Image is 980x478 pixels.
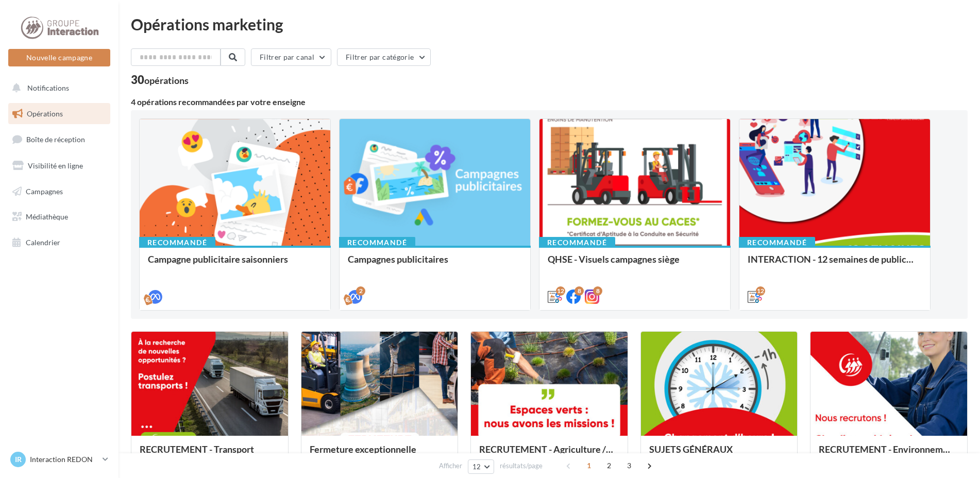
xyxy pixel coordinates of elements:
span: résultats/page [500,461,543,471]
span: Opérations [27,109,63,118]
div: Recommandé [339,237,415,248]
div: Recommandé [739,237,815,248]
div: INTERACTION - 12 semaines de publication [748,254,922,275]
div: 30 [131,74,189,86]
span: Notifications [27,83,69,92]
div: RECRUTEMENT - Transport [140,444,280,465]
div: Recommandé [139,237,215,248]
a: Visibilité en ligne [6,155,112,177]
span: Calendrier [26,238,60,247]
div: QHSE - Visuels campagnes siège [548,254,722,275]
div: RECRUTEMENT - Environnement [819,444,959,465]
span: 3 [621,457,637,474]
div: Campagnes publicitaires [348,254,522,275]
div: Recommandé [539,237,615,248]
a: Campagnes [6,181,112,202]
span: Boîte de réception [26,135,85,144]
div: 8 [575,286,584,296]
div: opérations [144,76,189,85]
div: Campagne publicitaire saisonniers [148,254,322,275]
div: RECRUTEMENT - Agriculture / Espaces verts [479,444,619,465]
span: IR [15,454,22,465]
div: Opérations marketing [131,16,968,32]
span: Campagnes [26,186,63,195]
span: 12 [472,463,481,471]
a: Calendrier [6,232,112,253]
a: Boîte de réception [6,128,112,150]
div: 12 [556,286,565,296]
a: IR Interaction REDON [8,450,110,469]
div: 8 [593,286,602,296]
p: Interaction REDON [30,454,98,465]
button: 12 [468,459,494,474]
a: Opérations [6,103,112,125]
button: Nouvelle campagne [8,49,110,66]
button: Filtrer par canal [251,48,331,66]
span: Visibilité en ligne [28,161,83,170]
span: 1 [581,457,597,474]
div: 2 [356,286,365,296]
button: Notifications [6,77,108,99]
div: SUJETS GÉNÉRAUX [649,444,789,465]
div: 12 [756,286,765,296]
div: Fermeture exceptionnelle [310,444,450,465]
a: Médiathèque [6,206,112,228]
span: Afficher [439,461,462,471]
span: Médiathèque [26,212,68,221]
span: 2 [601,457,617,474]
div: 4 opérations recommandées par votre enseigne [131,98,968,106]
button: Filtrer par catégorie [337,48,431,66]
